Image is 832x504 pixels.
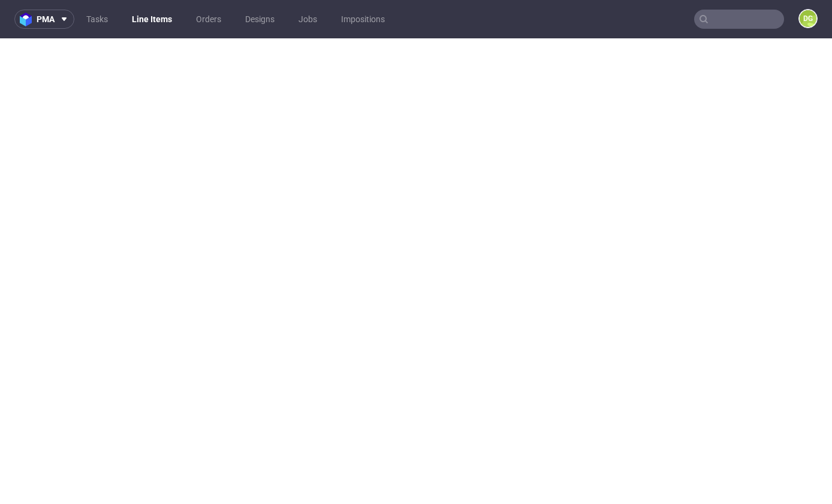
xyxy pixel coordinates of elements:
[800,10,816,27] figcaption: DG
[20,13,37,26] img: logo
[189,10,228,29] a: Orders
[125,10,179,29] a: Line Items
[291,10,324,29] a: Jobs
[37,15,55,23] span: pma
[79,10,115,29] a: Tasks
[14,10,74,29] button: pma
[238,10,282,29] a: Designs
[334,10,392,29] a: Impositions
